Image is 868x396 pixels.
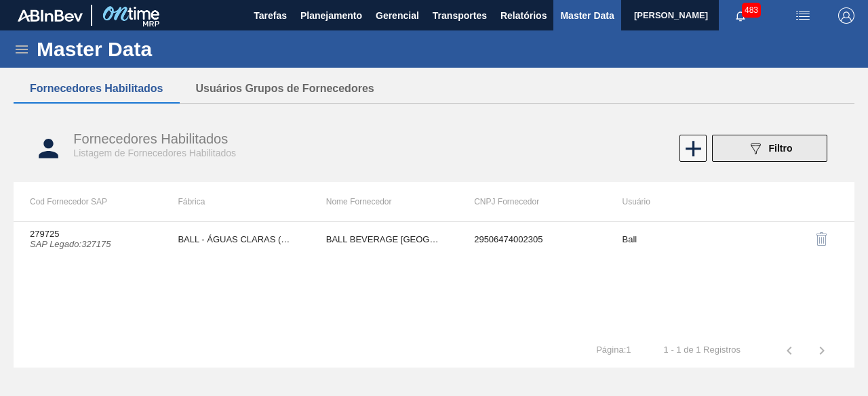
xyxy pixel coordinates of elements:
[14,222,161,256] td: 279725
[73,131,228,146] span: Fornecedores Habilitados
[838,7,854,24] img: Logout
[30,239,111,249] i: SAP Legado : 327175
[769,143,793,154] span: Filtro
[712,135,827,162] button: Filtro
[254,7,287,24] span: Tarefas
[73,148,236,158] span: Listagem de Fornecedores Habilitados
[161,222,309,256] td: BALL - ÁGUAS CLARAS (SC)
[606,182,754,221] th: Usuário
[161,182,309,221] th: Fábrica
[606,222,754,256] td: Ball
[719,6,762,25] button: Notificações
[500,7,547,24] span: Relatórios
[560,7,614,24] span: Master Data
[814,231,830,247] img: delete-icon
[458,222,606,256] td: 29506474002305
[678,135,705,162] div: Novo Fornecedor
[433,7,487,24] span: Transportes
[300,7,362,24] span: Planejamento
[770,223,838,255] div: Desabilitar Fornecedor
[458,182,606,221] th: CNPJ Fornecedor
[310,182,458,221] th: Nome Fornecedor
[580,334,647,355] td: Página : 1
[14,74,180,103] button: Fornecedores Habilitados
[795,7,811,24] img: userActions
[180,74,391,103] button: Usuários Grupos de Fornecedores
[742,3,761,18] span: 483
[806,223,838,255] button: delete-icon
[37,41,277,57] h1: Master Data
[14,182,161,221] th: Cod Fornecedor SAP
[648,334,757,355] td: 1 - 1 de 1 Registros
[705,135,834,162] div: Filtrar Fornecedor
[376,7,419,24] span: Gerencial
[310,222,458,256] td: BALL BEVERAGE [GEOGRAPHIC_DATA] SA
[18,9,83,22] img: TNhmsLtSVTkK8tSr43FrP2fwEKptu5GPRR3wAAAABJRU5ErkJggg==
